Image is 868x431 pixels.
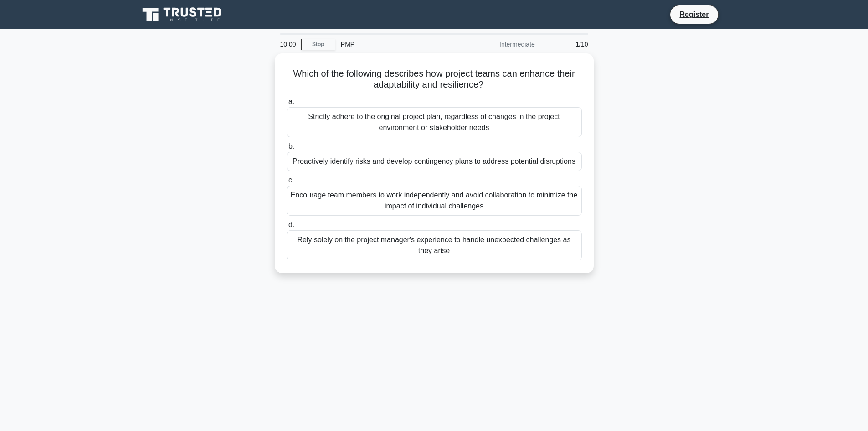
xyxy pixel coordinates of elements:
[288,98,294,105] span: a.
[674,9,714,20] a: Register
[287,186,582,216] div: Encourage team members to work independently and avoid collaboration to minimize the impact of in...
[287,152,582,171] div: Proactively identify risks and develop contingency plans to address potential disruptions
[288,176,294,184] span: c.
[335,35,461,53] div: PMP
[461,35,540,53] div: Intermediate
[540,35,594,53] div: 1/10
[287,230,582,260] div: Rely solely on the project manager's experience to handle unexpected challenges as they arise
[301,39,335,50] a: Stop
[275,35,301,53] div: 10:00
[288,221,294,228] span: d.
[286,68,583,91] h5: Which of the following describes how project teams can enhance their adaptability and resilience?
[288,142,294,150] span: b.
[287,107,582,137] div: Strictly adhere to the original project plan, regardless of changes in the project environment or...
